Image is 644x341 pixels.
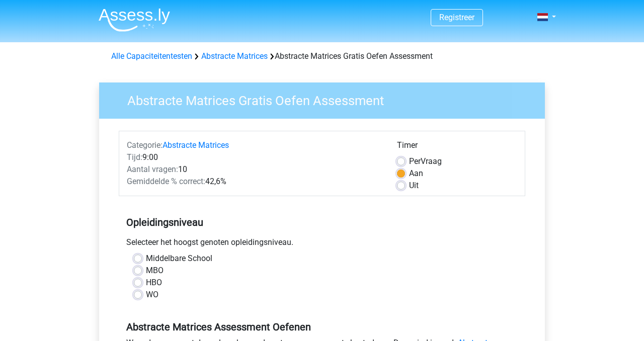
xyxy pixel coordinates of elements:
[126,212,518,232] h5: Opleidingsniveau
[409,180,419,192] label: Uit
[99,8,170,32] img: Assessly
[127,140,163,150] span: Categorie:
[397,139,517,155] div: Timer
[119,176,389,188] div: 42,6%
[107,50,537,62] div: Abstracte Matrices Gratis Oefen Assessment
[439,13,474,22] a: Registreer
[127,177,205,186] span: Gemiddelde % correct:
[201,51,268,61] a: Abstracte Matrices
[115,89,537,109] h3: Abstracte Matrices Gratis Oefen Assessment
[127,152,142,162] span: Tijd:
[119,151,389,163] div: 9:00
[146,265,164,277] label: MBO
[409,167,423,180] label: Aan
[146,289,158,301] label: WO
[119,236,525,252] div: Selecteer het hoogst genoten opleidingsniveau.
[119,163,389,176] div: 10
[409,156,421,166] span: Per
[126,321,518,333] h5: Abstracte Matrices Assessment Oefenen
[146,277,162,289] label: HBO
[409,155,442,167] label: Vraag
[163,140,229,150] a: Abstracte Matrices
[146,252,212,265] label: Middelbare School
[111,51,192,61] a: Alle Capaciteitentesten
[127,164,178,174] span: Aantal vragen:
